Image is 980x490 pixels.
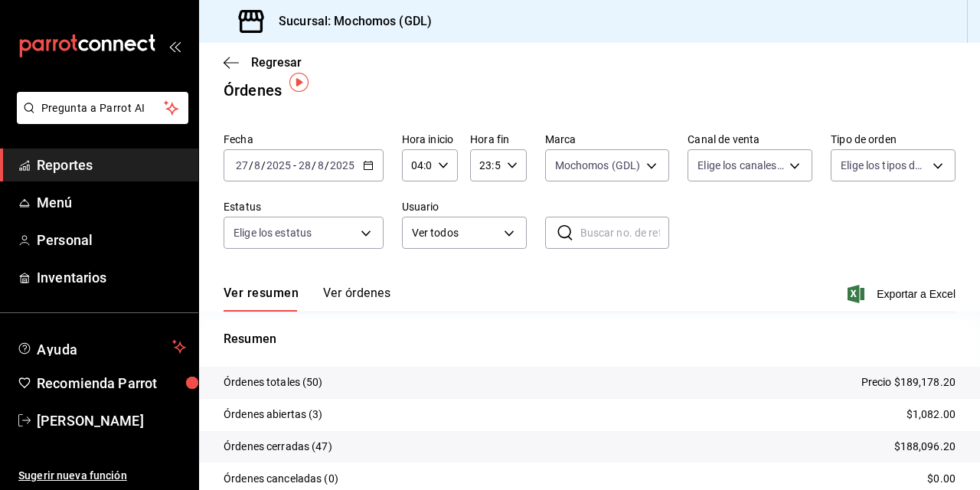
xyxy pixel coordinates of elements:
span: / [325,159,329,171]
span: Ayuda [37,338,166,356]
input: ---- [266,159,292,171]
div: Pestañas de navegación [224,286,390,312]
p: Órdenes canceladas (0) [224,471,338,487]
font: [PERSON_NAME] [37,413,144,429]
input: -- [298,159,312,171]
span: Elige los canales de venta [697,158,784,173]
h3: Sucursal: Mochomos (GDL) [266,12,432,31]
span: Regresar [251,55,302,70]
button: Exportar a Excel [851,285,955,303]
span: Ver todos [412,225,498,241]
font: Recomienda Parrot [37,375,157,391]
input: -- [235,159,249,171]
p: $1,082.00 [906,407,955,423]
font: Sugerir nueva función [18,469,127,482]
input: ---- [329,159,355,171]
span: Elige los tipos de orden [841,158,927,173]
span: Mochomos (GDL) [555,158,641,173]
label: Hora inicio [402,134,458,145]
label: Hora fin [470,134,526,145]
label: Fecha [224,134,384,145]
button: open_drawer_menu [168,40,181,52]
button: Ver órdenes [323,286,390,312]
p: $188,096.20 [894,439,955,455]
label: Marca [545,134,670,145]
font: Reportes [37,157,93,173]
img: Marcador de información sobre herramientas [289,73,309,92]
input: Buscar no. de referencia [580,217,670,248]
span: - [293,159,296,171]
p: Resumen [224,330,955,348]
button: Regresar [224,55,302,70]
input: -- [253,159,261,171]
label: Tipo de orden [831,134,955,145]
font: Exportar a Excel [877,288,955,300]
p: Órdenes totales (50) [224,374,323,390]
span: / [312,159,316,171]
label: Canal de venta [688,134,812,145]
font: Ver resumen [224,286,299,301]
p: Precio $189,178.20 [861,374,955,390]
span: / [249,159,253,171]
a: Pregunta a Parrot AI [11,111,188,127]
span: Pregunta a Parrot AI [41,100,165,116]
p: Órdenes cerradas (47) [224,439,332,455]
p: Órdenes abiertas (3) [224,407,323,423]
label: Usuario [402,201,527,212]
span: Elige los estatus [234,225,312,240]
font: Inventarios [37,269,106,286]
span: / [261,159,266,171]
label: Estatus [224,201,384,212]
font: Menú [37,194,73,211]
font: Personal [37,232,93,248]
button: Pregunta a Parrot AI [17,92,188,124]
input: -- [317,159,325,171]
div: Órdenes [224,79,282,102]
p: $0.00 [927,471,955,487]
